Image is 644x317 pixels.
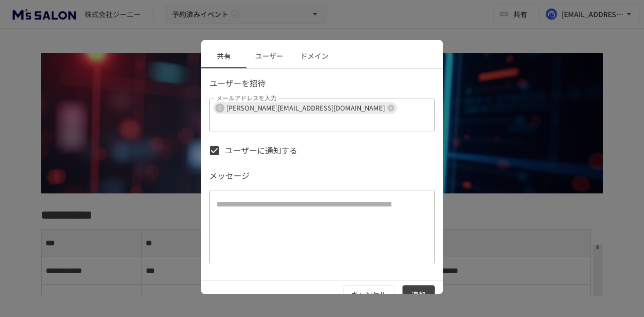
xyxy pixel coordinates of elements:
p: メッセージ [209,169,435,182]
div: C[PERSON_NAME][EMAIL_ADDRESS][DOMAIN_NAME] [213,102,397,114]
button: ユーザー [247,44,292,68]
p: ユーザーを招待 [209,77,435,90]
button: 共有 [201,44,247,68]
div: C [215,103,224,113]
label: メールアドレスを入力 [216,93,277,102]
button: 追加 [403,285,435,304]
span: ユーザーに通知する [225,144,297,157]
button: キャンセル [343,285,394,304]
button: ドメイン [292,44,337,68]
span: [PERSON_NAME][EMAIL_ADDRESS][DOMAIN_NAME] [222,102,389,114]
